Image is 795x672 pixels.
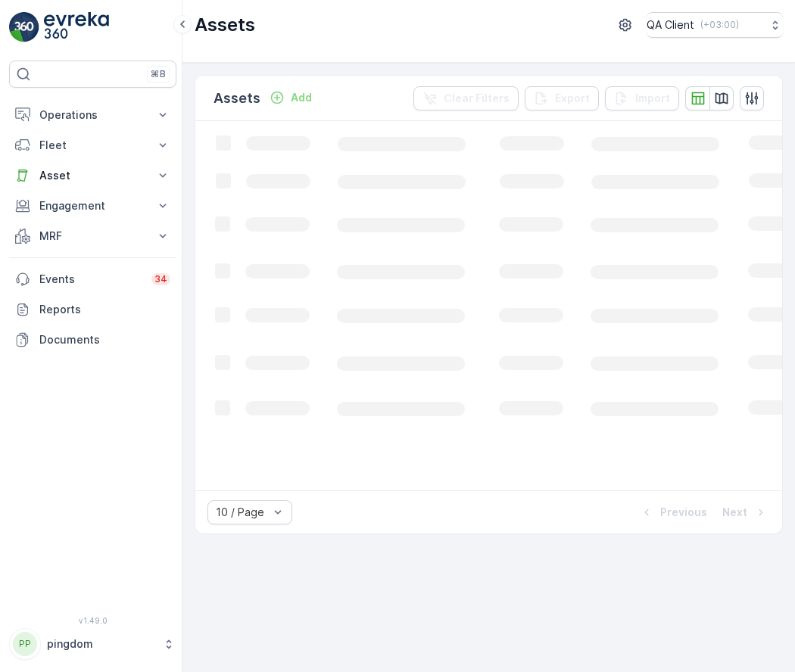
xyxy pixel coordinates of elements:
[9,616,176,625] span: v 1.49.0
[47,636,155,652] p: pingdom
[9,264,176,294] a: Events34
[291,90,312,105] p: Add
[151,68,166,80] p: ⌘B
[413,86,519,110] button: Clear Filters
[39,168,146,183] p: Asset
[9,294,176,325] a: Reports
[13,632,37,656] div: PP
[638,503,709,521] button: Previous
[9,100,176,130] button: Operations
[39,332,170,347] p: Documents
[9,221,176,251] button: MRF
[605,86,679,110] button: Import
[214,88,260,109] p: Assets
[44,12,109,42] img: logo_light-DOdMpM7g.png
[660,505,707,520] p: Previous
[555,91,590,106] p: Export
[444,91,510,106] p: Clear Filters
[154,273,167,285] p: 34
[721,503,770,521] button: Next
[39,138,146,153] p: Fleet
[195,13,255,37] p: Assets
[9,12,39,42] img: logo
[39,198,146,213] p: Engagement
[39,302,170,317] p: Reports
[9,130,176,160] button: Fleet
[9,191,176,221] button: Engagement
[722,505,747,520] p: Next
[9,325,176,355] a: Documents
[39,107,146,123] p: Operations
[525,86,599,110] button: Export
[39,272,142,287] p: Events
[39,229,146,244] p: MRF
[263,89,318,107] button: Add
[647,17,694,33] p: QA Client
[700,19,739,31] p: ( +03:00 )
[647,12,783,38] button: QA Client(+03:00)
[9,160,176,191] button: Asset
[635,91,670,106] p: Import
[9,628,176,660] button: PPpingdom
